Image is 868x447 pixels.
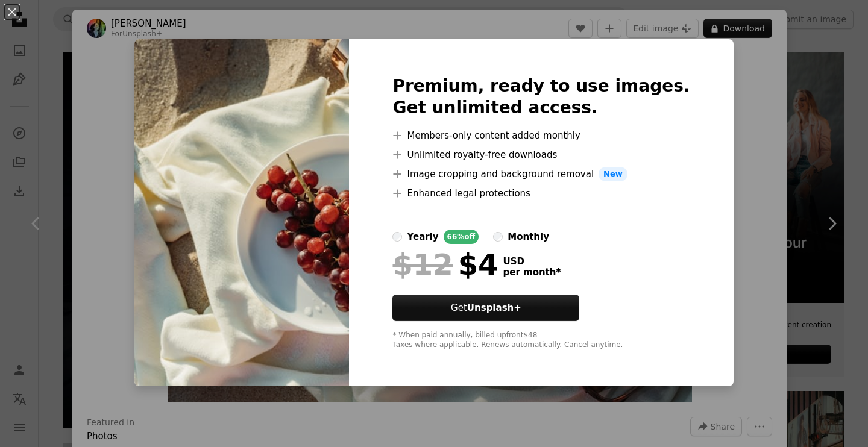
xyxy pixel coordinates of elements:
div: 66% off [444,230,479,244]
li: Image cropping and background removal [392,167,690,181]
span: USD [503,256,561,267]
input: yearly66%off [392,232,402,242]
div: monthly [508,230,549,244]
li: Unlimited royalty-free downloads [392,148,690,162]
h2: Premium, ready to use images. Get unlimited access. [392,75,690,119]
li: Enhanced legal protections [392,186,690,201]
li: Members-only content added monthly [392,128,690,143]
span: New [599,167,627,181]
div: $4 [392,249,498,280]
img: premium_photo-1752181150219-43cd8dd1bafc [134,39,349,386]
strong: Unsplash+ [467,302,521,313]
div: yearly [407,230,438,244]
div: * When paid annually, billed upfront $48 Taxes where applicable. Renews automatically. Cancel any... [392,331,690,350]
span: $12 [392,249,453,280]
span: per month * [503,267,561,278]
input: monthly [493,232,503,242]
button: GetUnsplash+ [392,295,579,321]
